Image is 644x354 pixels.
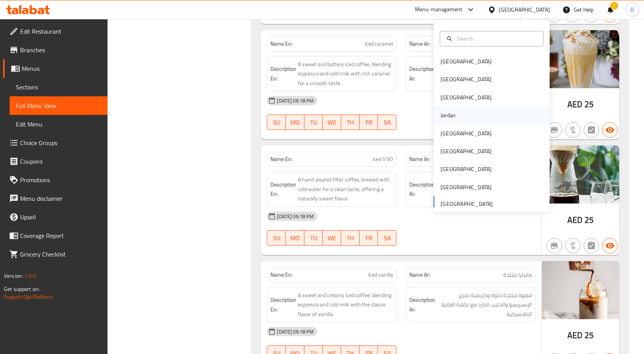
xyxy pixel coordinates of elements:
button: FR [360,115,378,130]
button: TH [341,115,360,130]
div: [GEOGRAPHIC_DATA] [441,75,492,84]
strong: Description Ar: [409,64,435,83]
span: WE [326,117,338,128]
button: Available [602,122,618,138]
span: [DATE] 06:18 PM [274,213,317,220]
span: SA [381,233,393,244]
button: SA [378,230,396,246]
strong: Description En: [270,295,296,314]
span: 25 [584,212,594,227]
button: FR [360,230,378,246]
a: Grocery Checklist [3,245,108,263]
strong: Name En: [270,155,292,163]
span: قهوة مثلجة حلوة وكريمية تمزج الإسبريسو والحليب البارد مع نكهة الفانيلا الكلاسيكية. [437,291,532,319]
span: Edit Menu [16,120,101,129]
div: [GEOGRAPHIC_DATA] [441,93,492,102]
span: فانيليا مثلجة [503,271,532,279]
img: Iced_Coffee_Caramel638930973329270773.jpg [542,30,619,88]
strong: Description En: [270,180,296,199]
span: SA [381,117,393,128]
a: Support.OpsPlatform [4,292,53,302]
button: TH [341,230,360,246]
span: AED [567,328,583,343]
div: [GEOGRAPHIC_DATA] [441,183,492,192]
div: [GEOGRAPHIC_DATA] [499,5,550,14]
span: 25 [584,328,594,343]
span: AED [567,97,583,112]
a: Menus [3,59,108,78]
span: AED [567,212,583,227]
span: TU [307,233,320,244]
strong: Description En: [270,64,296,83]
span: WE [326,233,338,244]
span: Iced V 60 [372,155,393,163]
a: Edit Menu [10,115,108,133]
span: Iced caramel [365,40,393,48]
span: A sweet and creamy iced coffee, blending espresso and cold milk with the classic flavor of vanilla. [298,291,393,319]
div: Jordan [441,111,456,120]
a: Menu disclaimer [3,189,108,208]
button: Purchased item [565,238,581,253]
button: TU [304,230,323,246]
span: Menus [22,64,101,73]
a: Promotions [3,171,108,189]
div: [GEOGRAPHIC_DATA] [441,57,492,66]
span: Version: [4,271,23,281]
span: SU [270,117,283,128]
span: Upsell [20,212,101,222]
span: Coupons [20,157,101,166]
span: Branches [20,45,101,55]
input: Search [454,34,538,43]
span: Get support on: [4,284,39,294]
button: TU [304,115,323,130]
div: [GEOGRAPHIC_DATA] [441,165,492,173]
a: Sections [10,78,108,96]
button: SA [378,115,396,130]
strong: Name En: [270,40,292,48]
a: Choice Groups [3,133,108,152]
span: [DATE] 06:18 PM [274,328,317,335]
a: Upsell [3,208,108,226]
button: MO [286,230,304,246]
span: Grocery Checklist [20,250,101,259]
img: Iced_V60638930973400428461.jpg [542,145,619,204]
span: FR [363,233,375,244]
span: Edit Restaurant [20,27,101,36]
span: TH [344,233,357,244]
strong: Name Ar: [409,155,430,163]
div: [GEOGRAPHIC_DATA] [441,129,492,138]
button: Not branch specific item [547,238,562,253]
div: [GEOGRAPHIC_DATA] [441,147,492,156]
span: A hand-poured filter coffee, brewed with cold water for a clean taste, offering a naturally sweet... [298,175,393,204]
button: SU [267,115,286,130]
strong: Description Ar: [409,180,435,199]
span: Iced vanilla [368,271,393,279]
button: MO [286,115,304,130]
span: MO [289,233,301,244]
a: Edit Restaurant [3,22,108,41]
strong: Description Ar: [409,295,435,314]
a: Coverage Report [3,226,108,245]
button: Available [602,238,618,253]
span: Choice Groups [20,138,101,147]
button: WE [323,230,341,246]
span: Menu disclaimer [20,194,101,203]
span: Coverage Report [20,231,101,240]
span: 1.0.0 [24,271,36,281]
span: MO [289,117,301,128]
span: SU [270,233,283,244]
span: Promotions [20,175,101,185]
span: D [630,5,634,14]
span: TU [307,117,320,128]
a: Branches [3,41,108,59]
a: Coupons [3,152,108,171]
strong: Name Ar: [409,40,430,48]
div: Menu-management [415,5,463,14]
a: Full Menu View [10,96,108,115]
button: Not has choices [584,238,599,253]
span: FR [363,117,375,128]
button: Not branch specific item [547,122,562,138]
button: Not has choices [584,122,599,138]
button: SU [267,230,286,246]
span: [DATE] 06:18 PM [274,97,317,104]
